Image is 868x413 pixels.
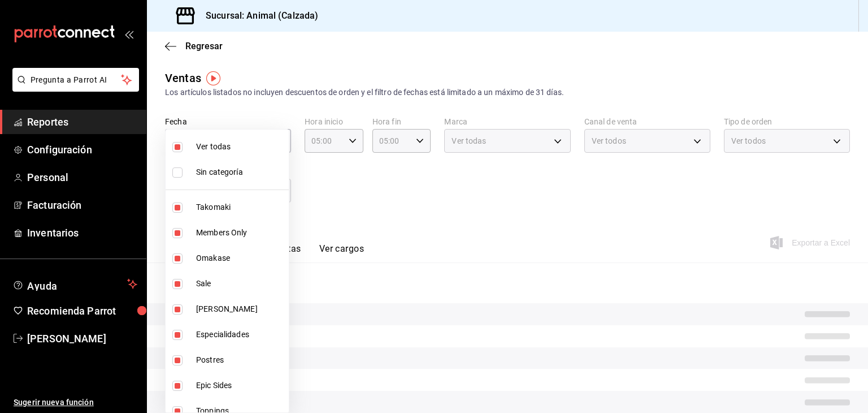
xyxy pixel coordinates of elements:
[196,380,284,392] span: Epic Sides
[206,71,220,85] img: Tooltip marker
[196,278,284,290] span: Sale
[196,329,284,341] span: Especialidades
[196,141,284,153] span: Ver todas
[196,201,284,213] span: Takomaki
[196,166,284,178] span: Sin categoría
[196,252,284,264] span: Omakase
[196,227,284,239] span: Members Only
[196,303,284,315] span: [PERSON_NAME]
[196,354,284,366] span: Postres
